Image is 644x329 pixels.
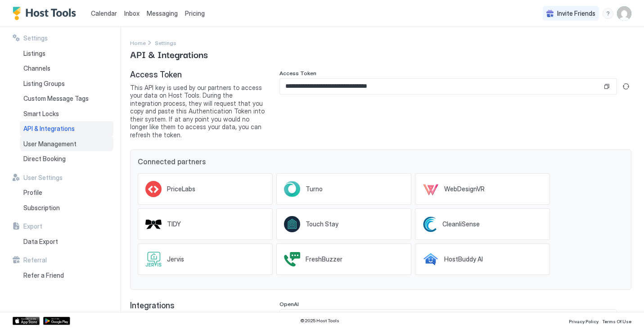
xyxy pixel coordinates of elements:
a: HostBuddy AI [415,243,550,275]
a: Calendar [91,9,117,18]
a: Terms Of Use [602,316,631,325]
a: Settings [155,38,176,47]
span: Jervis [167,255,184,263]
a: Direct Booking [20,151,113,167]
span: FreshBuzzer [306,255,342,263]
span: Custom Message Tags [23,95,89,103]
div: User profile [617,6,631,21]
a: Google Play Store [43,317,70,325]
a: CleanliSense [415,208,550,240]
div: Breadcrumb [155,38,176,47]
span: Invite Friends [557,9,595,18]
span: Inbox [124,9,140,17]
a: Custom Message Tags [20,91,113,106]
span: Direct Booking [23,155,66,163]
span: WebDesignVR [444,185,485,193]
span: Refer a Friend [23,271,64,279]
span: Connected partners [138,157,624,166]
span: API & Integrations [130,47,208,61]
span: Touch Stay [306,220,338,228]
a: API & Integrations [20,121,113,136]
input: Input Field [280,310,617,325]
span: Data Export [23,238,58,246]
a: Messaging [147,9,178,18]
span: Access Token [279,70,316,77]
a: Refer a Friend [20,268,113,283]
span: PriceLabs [167,185,195,193]
span: Settings [155,40,176,46]
span: This API key is used by our partners to access your data on Host Tools. During the integration pr... [130,84,265,139]
a: Jervis [138,243,273,275]
span: OpenAI [279,301,299,307]
a: Inbox [124,9,140,18]
a: Listing Groups [20,76,113,91]
span: Integrations [130,301,265,311]
button: Generate new token [621,81,631,92]
a: App Store [13,317,40,325]
button: Copy [602,82,611,91]
span: API & Integrations [23,125,75,133]
a: Touch Stay [276,208,411,240]
iframe: Intercom live chat [9,298,31,320]
a: TIDY [138,208,273,240]
span: Terms Of Use [602,319,631,324]
a: Listings [20,46,113,61]
span: Channels [23,64,50,72]
a: Data Export [20,234,113,249]
div: menu [603,8,613,19]
span: Listings [23,50,45,58]
div: Breadcrumb [130,38,146,47]
input: Input Field [280,79,602,94]
a: Channels [20,61,113,76]
span: User Management [23,140,77,148]
span: Smart Locks [23,110,59,118]
span: Calendar [91,9,117,17]
span: CleanliSense [442,220,480,228]
span: HostBuddy AI [444,255,483,263]
a: Subscription [20,200,113,216]
a: WebDesignVR [415,173,550,205]
span: Profile [23,189,42,197]
a: Privacy Policy [569,316,599,325]
span: TIDY [167,220,181,228]
a: PriceLabs [138,173,273,205]
span: Pricing [185,9,205,18]
span: Home [130,40,146,46]
span: Subscription [23,204,60,212]
a: Host Tools Logo [13,7,80,20]
a: Profile [20,185,113,200]
a: Turno [276,173,411,205]
span: Turno [306,185,323,193]
a: Home [130,38,146,47]
span: Access Token [130,70,265,80]
a: Smart Locks [20,106,113,122]
span: Listing Groups [23,80,65,88]
span: Referral [23,256,47,264]
span: Privacy Policy [569,319,599,324]
span: Settings [23,34,48,42]
span: Messaging [147,9,178,17]
a: FreshBuzzer [276,243,411,275]
a: User Management [20,136,113,152]
span: Export [23,222,42,230]
span: User Settings [23,174,63,182]
span: © 2025 Host Tools [300,318,339,324]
